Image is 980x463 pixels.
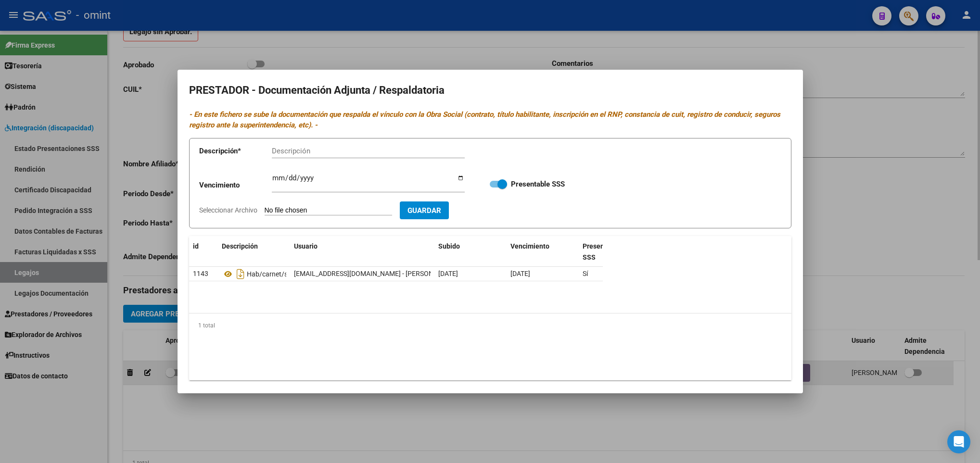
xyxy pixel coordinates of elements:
[583,242,620,261] span: Presentable SSS
[294,242,318,250] span: Usuario
[189,313,791,338] div: 1 total
[438,242,460,250] span: Subido
[222,242,258,250] span: Descripción
[218,236,290,268] datatable-header-cell: Descripción
[407,206,441,215] span: Guardar
[193,270,208,277] span: 1143
[434,236,507,268] datatable-header-cell: Subido
[189,236,218,268] datatable-header-cell: id
[511,180,565,188] strong: Presentable SSS
[189,81,791,100] h2: PRESTADOR - Documentación Adjunta / Respaldatoria
[199,146,272,157] p: Descripción
[294,270,457,277] span: [EMAIL_ADDRESS][DOMAIN_NAME] - [PERSON_NAME]
[583,270,588,277] span: Sí
[510,242,549,250] span: Vencimiento
[947,430,970,453] div: Open Intercom Messenger
[507,236,579,268] datatable-header-cell: Vencimiento
[199,180,272,191] p: Vencimiento
[193,242,199,250] span: id
[189,110,780,130] i: - En este fichero se sube la documentación que respalda el vínculo con la Obra Social (contrato, ...
[510,270,530,277] span: [DATE]
[247,270,331,278] span: Hab/carnet/seguro/itv/arca
[234,266,247,282] i: Descargar documento
[290,236,434,268] datatable-header-cell: Usuario
[438,270,458,277] span: [DATE]
[199,206,257,214] span: Seleccionar Archivo
[579,236,636,268] datatable-header-cell: Presentable SSS
[400,201,449,219] button: Guardar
